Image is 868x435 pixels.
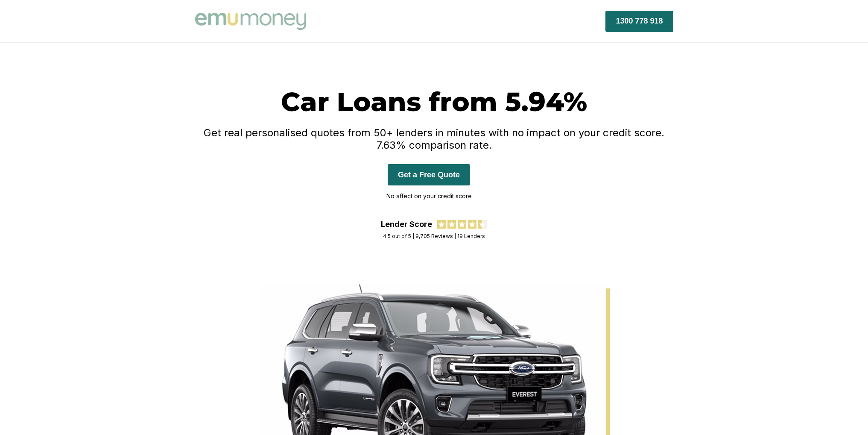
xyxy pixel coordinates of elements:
img: review star [437,220,446,229]
div: Lender Score [381,220,432,229]
div: 4.5 out of 5 | 9,705 Reviews | 19 Lenders [383,233,485,239]
a: Get a Free Quote [388,170,470,179]
img: Emu Money logo [195,13,306,30]
img: review star [458,220,466,229]
button: 1300 778 918 [605,11,673,32]
p: No affect on your credit score [386,190,472,203]
a: 1300 778 918 [605,16,673,25]
img: review star [447,220,456,229]
img: review star [478,220,487,229]
h4: Get real personalised quotes from 50+ lenders in minutes with no impact on your credit score. 7.6... [195,126,673,151]
h1: Car Loans from 5.94% [195,85,673,118]
button: Get a Free Quote [388,164,470,185]
img: review star [468,220,476,229]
